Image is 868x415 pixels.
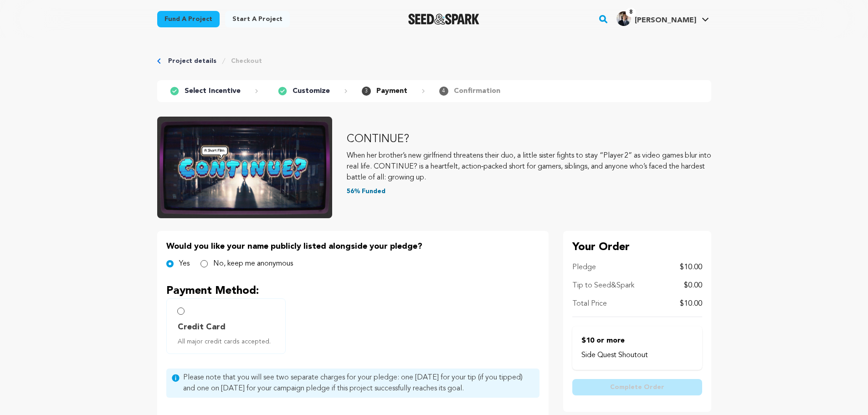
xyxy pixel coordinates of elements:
[684,280,702,291] p: $0.00
[166,284,539,298] p: Payment Method:
[166,240,539,253] p: Would you like your name publicly listed alongside your pledge?
[572,280,634,291] p: Tip to Seed&Spark
[572,262,596,273] p: Pledge
[572,298,607,309] p: Total Price
[408,14,480,25] a: Seed&Spark Homepage
[615,10,711,29] span: Josh O.'s Profile
[610,383,664,392] span: Complete Order
[439,87,448,96] span: 4
[178,337,278,346] span: All major credit cards accepted.
[581,335,693,346] p: $10 or more
[616,11,696,26] div: Josh O.'s Profile
[626,8,636,17] span: 8
[680,298,702,309] p: $10.00
[572,379,702,395] button: Complete Order
[157,117,332,218] img: CONTINUE? image
[179,258,190,269] label: Yes
[347,132,711,147] p: CONTINUE?
[293,86,330,97] p: Customize
[616,11,631,26] img: 2861ac296a48282d.jpg
[572,240,702,255] p: Your Order
[157,56,711,66] div: Breadcrumb
[213,258,293,269] label: No, keep me anonymous
[615,10,711,26] a: Josh O.'s Profile
[347,150,711,183] p: When her brother’s new girlfriend threatens their duo, a little sister fights to stay “Player 2” ...
[168,56,216,66] a: Project details
[157,11,220,27] a: Fund a project
[454,86,500,97] p: Confirmation
[183,372,534,394] span: Please note that you will see two separate charges for your pledge: one [DATE] for your tip (if y...
[178,321,226,333] span: Credit Card
[225,11,290,27] a: Start a project
[635,17,696,24] span: [PERSON_NAME]
[347,187,711,196] p: 56% Funded
[376,86,407,97] p: Payment
[581,350,693,361] p: Side Quest Shoutout
[680,262,702,273] p: $10.00
[185,86,241,97] p: Select Incentive
[408,14,480,25] img: Seed&Spark Logo Dark Mode
[362,87,371,96] span: 3
[231,56,262,66] a: Checkout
